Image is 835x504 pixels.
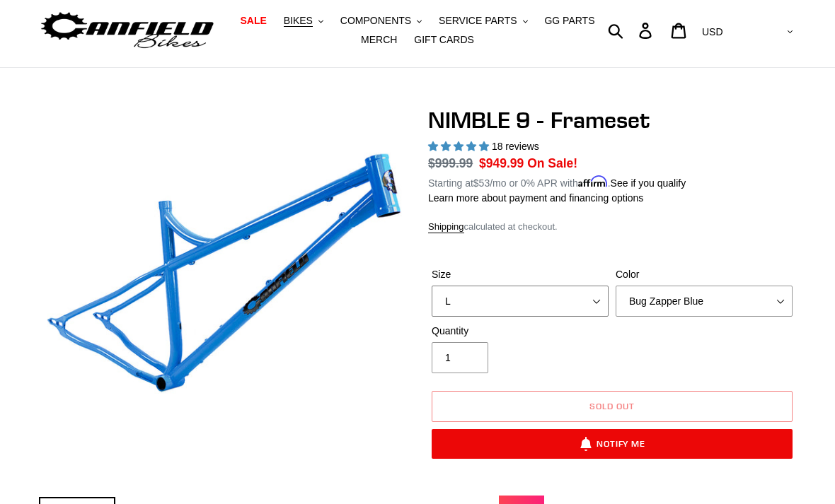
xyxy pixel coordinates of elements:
button: SERVICE PARTS [432,11,534,30]
span: 18 reviews [492,141,539,152]
span: $949.99 [479,156,524,170]
a: See if you qualify - Learn more about Affirm Financing (opens in modal) [611,177,686,189]
span: GG PARTS [544,15,594,27]
span: 4.89 stars [428,141,492,152]
a: Learn more about payment and financing options [428,192,643,204]
label: Color [616,267,793,282]
span: $53 [473,177,490,189]
div: calculated at checkout. [428,220,796,234]
span: Sold out [589,401,635,411]
span: SALE [240,15,266,27]
span: SERVICE PARTS [439,15,517,27]
button: BIKES [277,11,330,30]
img: Canfield Bikes [39,8,216,53]
span: GIFT CARDS [414,34,474,46]
a: GG PARTS [537,11,601,30]
a: SALE [233,11,273,30]
span: MERCH [361,34,397,46]
span: COMPONENTS [340,15,411,27]
a: Shipping [428,221,464,233]
label: Quantity [432,324,609,339]
s: $999.99 [428,156,473,170]
a: MERCH [354,30,404,49]
label: Size [432,267,609,282]
span: On Sale! [527,154,577,172]
h1: NIMBLE 9 - Frameset [428,107,796,134]
p: Starting at /mo or 0% APR with . [428,172,686,191]
button: Notify Me [432,429,793,459]
span: Affirm [578,175,608,187]
button: Sold out [432,391,793,422]
button: COMPONENTS [333,11,429,30]
span: BIKES [284,15,313,27]
a: GIFT CARDS [407,30,481,49]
